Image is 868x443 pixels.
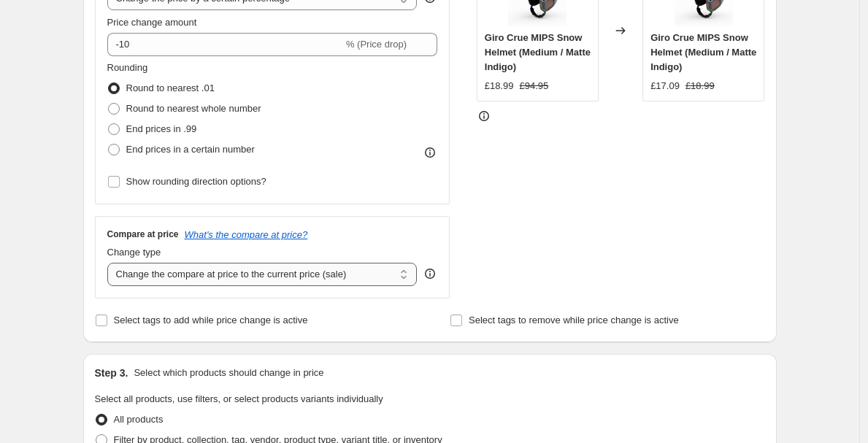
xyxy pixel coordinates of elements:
button: What's the compare at price? [185,229,308,240]
span: End prices in a certain number [126,144,255,155]
span: Round to nearest .01 [126,82,215,93]
span: Price change amount [107,17,197,28]
span: All products [114,414,164,425]
span: Select tags to remove while price change is active [469,315,679,325]
p: Select which products should change in price [134,366,323,380]
span: Giro Crue MIPS Snow Helmet (Medium / Matte Indigo) [650,32,756,72]
strike: £94.95 [520,79,549,93]
span: Round to nearest whole number [126,103,261,114]
h2: Step 3. [95,366,128,380]
span: Select tags to add while price change is active [114,315,308,325]
strike: £18.99 [685,79,715,93]
div: £18.99 [485,79,514,93]
span: Change type [107,247,161,258]
span: Giro Crue MIPS Snow Helmet (Medium / Matte Indigo) [485,32,591,72]
span: Rounding [107,62,148,73]
input: -15 [107,33,343,56]
span: Select all products, use filters, or select products variants individually [95,393,383,404]
h3: Compare at price [107,228,179,240]
div: help [423,266,437,281]
div: £17.09 [650,79,680,93]
span: End prices in .99 [126,123,197,134]
span: Show rounding direction options? [126,176,266,187]
span: % (Price drop) [346,39,407,50]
